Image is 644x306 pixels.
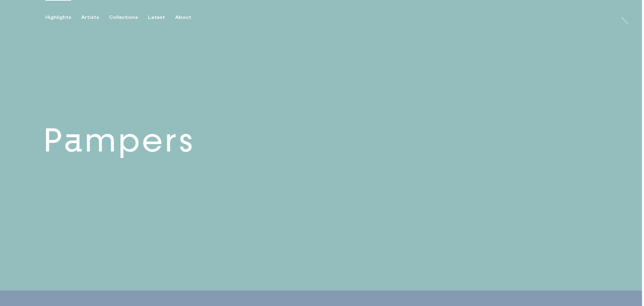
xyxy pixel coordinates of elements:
[81,14,109,20] button: Artists
[175,14,191,20] div: About
[148,14,165,20] div: Latest
[148,14,175,20] button: Latest
[175,14,201,20] button: About
[109,14,138,20] div: Collections
[45,14,71,20] div: Highlights
[81,14,99,20] div: Artists
[45,14,81,20] button: Highlights
[109,14,148,20] button: Collections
